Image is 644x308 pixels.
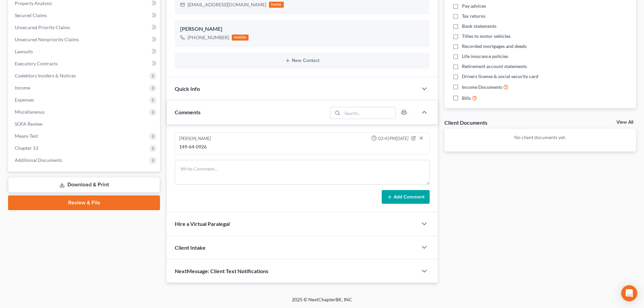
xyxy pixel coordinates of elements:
[15,24,70,30] span: Unsecured Priority Claims
[15,73,76,78] span: Codebtors Insiders & Notices
[15,49,33,54] span: Lawsuits
[187,34,229,41] div: [PHONE_NUMBER]
[15,121,43,127] span: SOFA Review
[179,143,425,150] div: 149-64-0926
[462,73,538,80] span: Drivers license & social security card
[462,53,508,60] span: Life insurance policies
[15,157,62,163] span: Additional Documents
[15,145,38,151] span: Chapter 13
[382,190,430,204] button: Add Comment
[9,46,160,58] a: Lawsuits
[9,58,160,70] a: Executory Contracts
[8,177,160,193] a: Download & Print
[269,2,284,8] div: home
[9,21,160,34] a: Unsecured Priority Claims
[462,84,502,90] span: Income Documents
[378,135,409,142] span: 02:45PM[DATE]
[15,12,47,18] span: Secured Claims
[462,23,496,29] span: Bank statements
[9,118,160,130] a: SOFA Review
[621,285,637,301] div: Open Intercom Messenger
[232,35,249,41] div: mobile
[15,61,58,66] span: Executory Contracts
[462,33,511,40] span: Titles to motor vehicles
[15,97,34,103] span: Expenses
[462,3,486,9] span: Pay advices
[616,120,633,125] a: View All
[462,43,527,50] span: Recorded mortgages and deeds
[462,13,485,19] span: Tax returns
[180,25,424,33] div: [PERSON_NAME]
[15,37,79,42] span: Unsecured Nonpriority Claims
[450,134,631,141] p: No client documents yet.
[179,135,211,142] div: [PERSON_NAME]
[175,221,230,227] span: Hire a Virtual Paralegal
[175,85,200,92] span: Quick Info
[180,58,424,63] button: New Contact
[444,119,487,126] div: Client Documents
[342,107,395,119] input: Search...
[175,109,201,115] span: Comments
[15,109,45,115] span: Miscellaneous
[175,244,206,251] span: Client Intake
[9,9,160,21] a: Secured Claims
[15,0,52,6] span: Property Analysis
[462,63,527,70] span: Retirement account statements
[15,85,30,90] span: Income
[175,268,268,274] span: NextMessage: Client Text Notifications
[9,34,160,46] a: Unsecured Nonpriority Claims
[8,195,160,210] a: Review & File
[15,133,38,139] span: Means Test
[187,1,266,8] div: [EMAIL_ADDRESS][DOMAIN_NAME]
[462,95,471,102] span: Bills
